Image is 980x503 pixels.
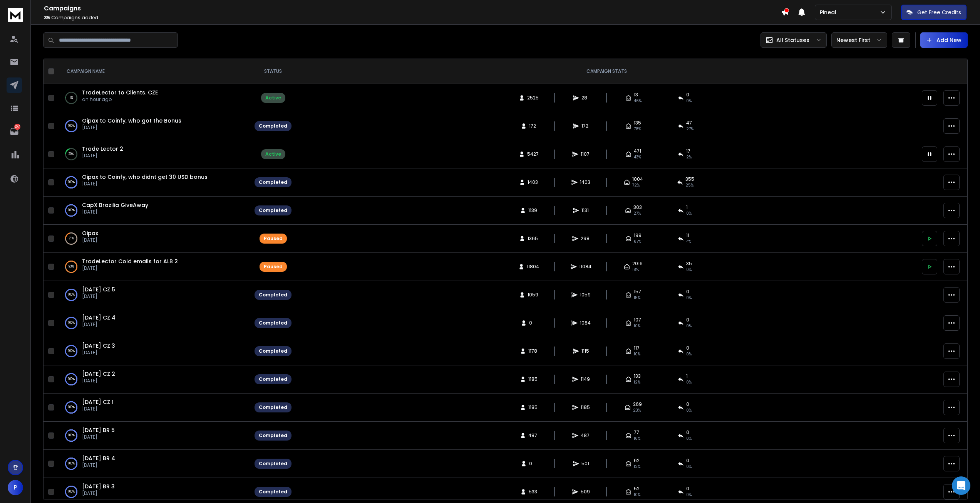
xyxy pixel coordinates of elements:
div: Active [265,95,281,101]
span: [DATE] CZ 2 [82,370,115,378]
span: 1059 [580,292,591,298]
span: 0 % [686,407,692,414]
span: 11084 [579,264,591,270]
a: TradeLector to Clients. CZE [82,89,158,96]
div: Completed [259,348,287,354]
span: 298 [581,236,590,242]
div: Completed [259,320,287,326]
td: 100%Oipax to Coinfy, who didnt get 30 USD bonus[DATE] [57,168,250,197]
div: Completed [259,292,287,298]
span: 77 [634,429,639,436]
h1: Campaigns [44,4,781,13]
span: 269 [633,401,642,407]
span: 52 [634,486,640,492]
p: [DATE] [82,265,178,271]
a: [DATE] BR 4 [82,454,115,462]
span: 47 [686,120,692,126]
a: Oipax [82,229,98,237]
span: 10 % [634,351,640,357]
span: 2525 [527,95,539,101]
p: [DATE] [82,237,98,243]
span: 5427 [527,151,539,157]
p: [DATE] [82,293,115,299]
a: [DATE] CZ 1 [82,398,114,406]
span: 2016 [632,261,643,267]
span: 1365 [528,236,538,242]
span: 1185 [581,404,590,410]
div: Completed [259,123,287,129]
p: [DATE] [82,490,115,496]
span: 18 % [632,267,639,273]
span: 0 [686,458,689,464]
p: 100 % [68,347,75,355]
span: 487 [528,432,537,439]
span: 0 [529,461,537,467]
a: 277 [7,124,22,139]
span: 471 [634,148,641,154]
a: [DATE] BR 3 [82,483,115,490]
span: 0 [686,486,689,492]
p: [DATE] [82,406,114,412]
p: 100 % [68,291,75,299]
span: 1403 [580,179,590,185]
p: 100 % [68,432,75,439]
div: Open Intercom Messenger [952,476,970,495]
span: 1 [686,373,688,379]
p: [DATE] [82,181,208,187]
span: 0 % [686,351,692,357]
div: Active [265,151,281,157]
div: Completed [259,489,287,495]
span: 0 % [686,98,692,104]
span: 23 % [633,407,641,414]
span: 0 [686,92,689,98]
span: 1149 [581,376,590,382]
span: 533 [529,489,537,495]
p: Campaigns added [44,15,781,21]
span: 0 % [686,323,692,329]
span: 133 [634,373,641,379]
span: 1115 [581,348,589,354]
p: [DATE] [82,434,115,440]
span: 15 % [634,295,640,301]
span: 0 [686,345,689,351]
th: STATUS [250,59,296,84]
span: 1139 [528,207,537,214]
span: 487 [581,432,590,439]
span: 1059 [528,292,538,298]
span: Trade Lector 2 [82,145,123,153]
p: an hour ago [82,96,158,103]
span: 16 % [634,436,640,442]
td: 93%TradeLector Cold emails for ALB 2[DATE] [57,253,250,281]
div: Paused [264,236,283,242]
p: [DATE] [82,124,181,131]
span: 172 [581,123,589,129]
span: 0 % [686,210,692,217]
p: Get Free Credits [917,8,961,16]
span: Oipax to Coinfy, who got the Bonus [82,117,181,124]
span: 303 [633,204,642,210]
span: CapX Brazilia GiveAway [82,201,148,209]
a: [DATE] BR 5 [82,426,115,434]
p: [DATE] [82,350,115,356]
span: 0 % [686,492,692,498]
span: 11804 [527,264,539,270]
p: 277 [14,124,20,130]
span: 17 [686,148,690,154]
span: 355 [685,176,694,182]
span: 67 % [634,239,641,245]
a: [DATE] CZ 5 [82,286,115,293]
span: 107 [634,317,641,323]
p: 100 % [68,404,75,411]
span: 0 % [686,295,692,301]
span: 27 % [633,210,641,217]
span: 0 % [686,379,692,385]
span: 172 [529,123,537,129]
p: [DATE] [82,462,115,468]
img: logo [8,8,23,22]
td: 100%[DATE] BR 5[DATE] [57,422,250,450]
a: Oipax to Coinfy, who didnt get 30 USD bonus [82,173,208,181]
div: Paused [264,264,283,270]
